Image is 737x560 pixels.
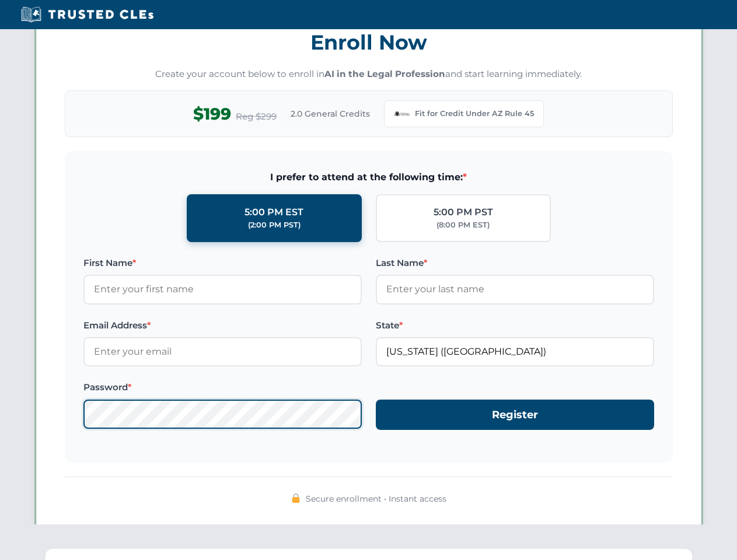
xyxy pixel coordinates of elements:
span: Reg $299 [236,110,277,124]
span: 2.0 General Credits [291,107,370,120]
span: $199 [193,101,231,127]
img: 🔒 [291,494,301,503]
input: Enter your email [83,337,362,366]
strong: AI in the Legal Profession [324,68,445,79]
label: First Name [83,256,362,270]
span: I prefer to attend at the following time: [83,170,654,185]
p: Create your account below to enroll in and start learning immediately. [65,68,673,81]
input: Arizona (AZ) [376,337,654,366]
input: Enter your last name [376,275,654,304]
label: State [376,318,654,332]
div: 5:00 PM EST [244,205,303,220]
div: (2:00 PM PST) [248,219,301,231]
img: Trusted CLEs [18,6,157,23]
div: (8:00 PM EST) [436,219,490,231]
label: Password [83,380,362,394]
label: Email Address [83,318,362,332]
span: Fit for Credit Under AZ Rule 45 [415,108,534,120]
label: Last Name [376,256,654,270]
span: Secure enrollment • Instant access [306,492,446,505]
div: 5:00 PM PST [434,205,493,220]
h3: Enroll Now [65,24,673,61]
input: Enter your first name [83,275,362,304]
img: Arizona Bar [394,106,410,122]
button: Register [376,400,654,430]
